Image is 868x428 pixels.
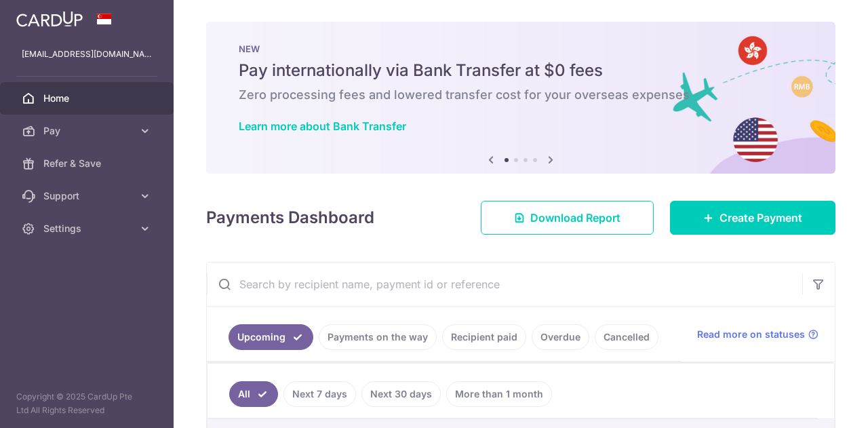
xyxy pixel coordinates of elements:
[283,381,356,407] a: Next 7 days
[43,124,133,138] span: Pay
[719,210,802,226] span: Create Payment
[481,201,654,235] a: Download Report
[239,60,803,81] h5: Pay internationally via Bank Transfer at $0 fees
[43,189,133,203] span: Support
[229,381,278,407] a: All
[595,324,658,350] a: Cancelled
[16,11,83,27] img: CardUp
[532,324,589,350] a: Overdue
[206,206,374,230] h4: Payments Dashboard
[43,92,133,105] span: Home
[43,222,133,235] span: Settings
[319,324,437,350] a: Payments on the way
[207,262,802,306] input: Search by recipient name, payment id or reference
[239,87,803,103] h6: Zero processing fees and lowered transfer cost for your overseas expenses
[530,210,620,226] span: Download Report
[442,324,526,350] a: Recipient paid
[239,119,406,133] a: Learn more about Bank Transfer
[22,47,152,61] p: [EMAIL_ADDRESS][DOMAIN_NAME]
[43,157,133,170] span: Refer & Save
[239,43,803,54] p: NEW
[446,381,552,407] a: More than 1 month
[697,328,805,341] span: Read more on statuses
[206,22,835,174] img: Bank transfer banner
[229,324,313,350] a: Upcoming
[361,381,441,407] a: Next 30 days
[697,328,818,341] a: Read more on statuses
[670,201,835,235] a: Create Payment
